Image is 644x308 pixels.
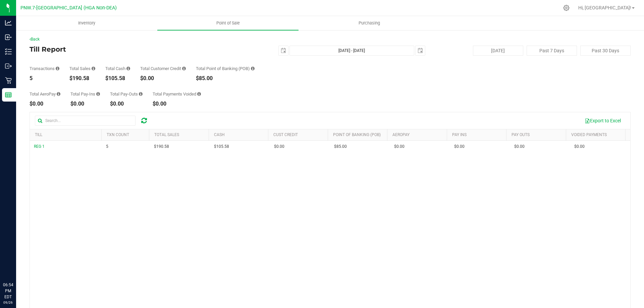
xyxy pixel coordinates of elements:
[30,92,60,96] div: Total AeroPay
[562,5,571,11] div: Manage settings
[299,16,440,30] a: Purchasing
[580,115,625,126] button: Export to Excel
[473,46,523,56] button: [DATE]
[126,66,130,71] i: Sum of all successful, non-voided cash payment transaction amounts (excluding tips and transactio...
[96,92,100,96] i: Sum of all cash pay-ins added to tills within the date range.
[110,101,143,107] div: $0.00
[16,16,157,30] a: Inventory
[153,92,201,96] div: Total Payments Voided
[20,5,117,11] span: PNW.7-[GEOGRAPHIC_DATA] (HGA Non-DEA)
[105,76,130,81] div: $105.58
[106,143,108,150] span: 5
[571,132,607,137] a: Voided Payments
[154,143,169,150] span: $190.58
[3,282,13,300] p: 06:54 PM EDT
[7,254,27,274] iframe: Resource center
[105,66,130,71] div: Total Cash
[274,143,284,150] span: $0.00
[69,20,104,26] span: Inventory
[157,16,299,30] a: Point of Sale
[139,92,143,96] i: Sum of all cash pay-outs removed from tills within the date range.
[92,66,95,71] i: Sum of all successful, non-voided payment transaction amounts (excluding tips and transaction fee...
[30,37,40,42] a: Back
[574,143,585,150] span: $0.00
[279,46,288,55] span: select
[196,76,255,81] div: $85.00
[35,132,42,137] a: Till
[140,66,186,71] div: Total Customer Credit
[56,66,59,71] i: Count of all successful payment transactions, possibly including voids, refunds, and cash-back fr...
[452,132,467,137] a: Pay Ins
[333,132,381,137] a: Point of Banking (POB)
[5,91,12,98] inline-svg: Reports
[196,66,255,71] div: Total Point of Banking (POB)
[5,63,12,69] inline-svg: Outbound
[3,300,13,305] p: 09/26
[454,143,465,150] span: $0.00
[512,132,530,137] a: Pay Outs
[527,46,577,56] button: Past 7 Days
[154,132,179,137] a: Total Sales
[153,101,201,107] div: $0.00
[70,92,100,96] div: Total Pay-Ins
[214,132,225,137] a: Cash
[69,76,95,81] div: $190.58
[416,46,425,55] span: select
[394,143,405,150] span: $0.00
[69,66,95,71] div: Total Sales
[273,132,298,137] a: Cust Credit
[5,77,12,84] inline-svg: Retail
[251,66,255,71] i: Sum of the successful, non-voided point-of-banking payment transaction amounts, both via payment ...
[578,5,631,10] span: Hi, [GEOGRAPHIC_DATA]!
[514,143,525,150] span: $0.00
[107,132,129,137] a: TXN Count
[30,101,60,107] div: $0.00
[30,76,59,81] div: 5
[392,132,410,137] a: AeroPay
[214,143,229,150] span: $105.58
[334,143,347,150] span: $85.00
[5,34,12,41] inline-svg: Inbound
[350,20,389,26] span: Purchasing
[35,116,136,126] input: Search...
[140,76,186,81] div: $0.00
[5,19,12,26] inline-svg: Analytics
[30,46,230,53] h4: Till Report
[34,144,45,149] span: REG 1
[57,92,60,96] i: Sum of all successful AeroPay payment transaction amounts for all purchases in the date range. Ex...
[5,48,12,55] inline-svg: Inventory
[580,46,631,56] button: Past 30 Days
[70,101,100,107] div: $0.00
[30,66,59,71] div: Transactions
[207,20,249,26] span: Point of Sale
[110,92,143,96] div: Total Pay-Outs
[197,92,201,96] i: Sum of all voided payment transaction amounts (excluding tips and transaction fees) within the da...
[182,66,186,71] i: Sum of all successful, non-voided payment transaction amounts using account credit as the payment...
